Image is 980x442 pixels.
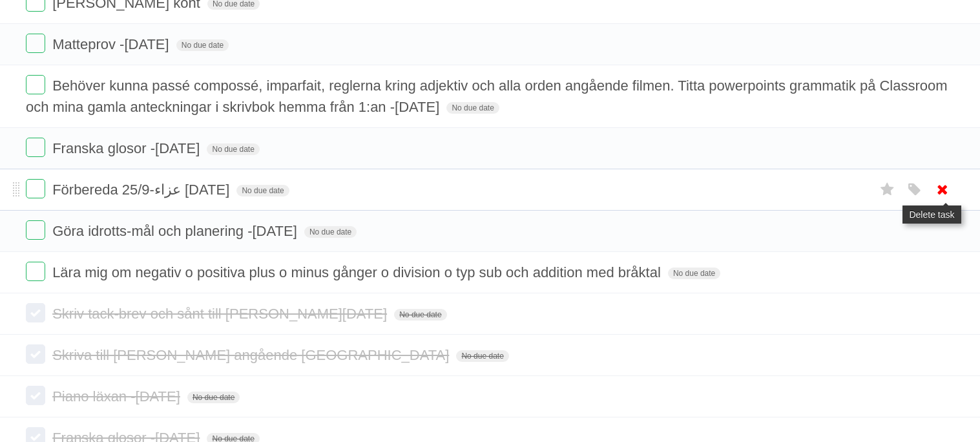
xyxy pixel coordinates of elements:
span: No due date [207,143,259,155]
span: Skriv tack-brev och sånt till [PERSON_NAME][DATE] [52,306,390,322]
span: No due date [446,102,499,114]
label: Done [26,179,45,198]
span: Skriva till [PERSON_NAME] angående [GEOGRAPHIC_DATA] [52,347,452,363]
span: No due date [668,268,720,279]
label: Done [26,262,45,281]
label: Done [26,303,45,322]
span: Behöver kunna passé compossé, imparfait, reglerna kring adjektiv och alla orden angående filmen. ... [26,78,948,115]
span: No due date [187,392,240,403]
label: Done [26,34,45,53]
label: Done [26,138,45,157]
span: No due date [236,185,289,196]
span: Matteprov -[DATE] [52,36,172,52]
label: Star task [875,179,900,200]
span: Lära mig om negativ o positiva plus o minus gånger o division o typ sub och addition med bråktal [52,264,664,280]
span: Franska glosor -[DATE] [52,140,203,156]
span: No due date [394,309,446,321]
label: Done [26,75,45,94]
span: Förbereda 25/9-عزاء [DATE] [52,182,233,198]
span: Piano läxan -[DATE] [52,388,183,405]
label: Done [26,344,45,364]
label: Done [26,220,45,240]
label: Done [26,386,45,405]
span: No due date [176,39,229,51]
span: No due date [304,226,357,238]
span: No due date [456,350,508,362]
span: Göra idrotts-mål och planering -[DATE] [52,223,300,239]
